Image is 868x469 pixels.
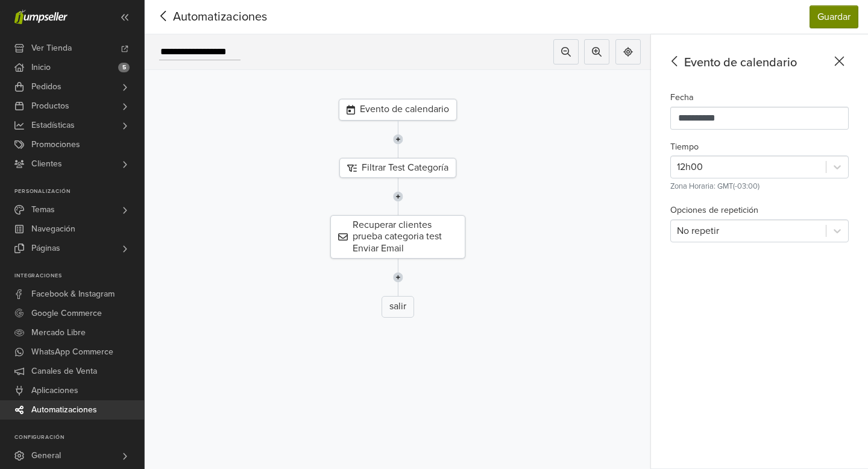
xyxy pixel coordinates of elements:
[393,178,403,215] img: line-7960e5f4d2b50ad2986e.svg
[670,140,699,154] label: Tiempo
[382,296,414,318] div: salir
[14,188,144,195] p: Personalización
[670,204,758,217] label: Opciones de repetición
[31,58,51,77] span: Inicio
[31,96,69,116] span: Productos
[31,116,75,135] span: Estadísticas
[31,362,97,381] span: Canales de Venta
[14,272,144,280] p: Integraciones
[31,323,86,342] span: Mercado Libre
[339,158,456,178] div: Filtrar Test Categoría
[154,8,248,26] span: Automatizaciones
[339,99,457,121] div: Evento de calendario
[31,39,72,58] span: Ver Tienda
[31,154,62,174] span: Clientes
[670,181,759,191] small: Zona Horaria: GMT(-03:00)
[31,200,55,219] span: Temas
[393,121,403,158] img: line-7960e5f4d2b50ad2986e.svg
[393,259,403,296] img: line-7960e5f4d2b50ad2986e.svg
[31,77,61,96] span: Pedidos
[31,381,78,400] span: Aplicaciones
[810,5,858,28] button: Guardar
[31,304,102,323] span: Google Commerce
[31,135,80,154] span: Promociones
[31,400,97,420] span: Automatizaciones
[31,219,75,239] span: Navegación
[31,239,60,258] span: Páginas
[31,446,61,465] span: General
[665,54,849,72] div: Evento de calendario
[670,91,694,104] label: Fecha
[31,342,113,362] span: WhatsApp Commerce
[118,63,130,72] span: 5
[14,434,144,441] p: Configuración
[330,215,465,259] div: Recuperar clientes prueba categoria test Enviar Email
[31,285,115,304] span: Facebook & Instagram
